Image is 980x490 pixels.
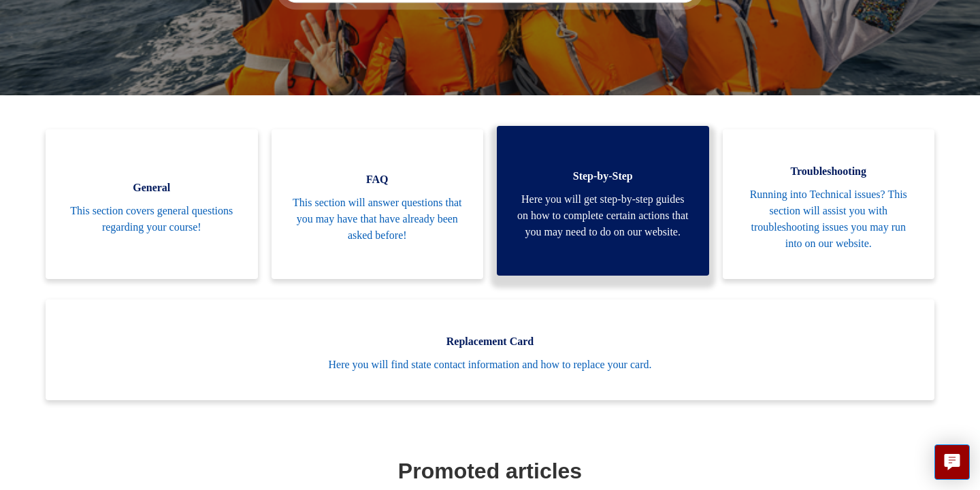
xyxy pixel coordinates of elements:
[272,129,484,279] a: FAQ This section will answer questions that you may have that have already been asked before!
[292,171,463,188] span: FAQ
[66,357,914,373] span: Here you will find state contact information and how to replace your card.
[66,203,238,235] span: This section covers general questions regarding your course!
[517,191,689,240] span: Here you will get step-by-step guides on how to complete certain actions that you may need to do ...
[743,163,915,180] span: Troubleshooting
[49,455,931,487] h1: Promoted articles
[292,195,463,244] span: This section will answer questions that you may have that have already been asked before!
[743,186,915,252] span: Running into Technical issues? This section will assist you with troubleshooting issues you may r...
[66,333,914,350] span: Replacement Card
[517,168,689,184] span: Step-by-Step
[497,126,709,276] a: Step-by-Step Here you will get step-by-step guides on how to complete certain actions that you ma...
[46,299,934,400] a: Replacement Card Here you will find state contact information and how to replace your card.
[46,129,258,279] a: General This section covers general questions regarding your course!
[934,444,970,480] button: Live chat
[66,180,238,196] span: General
[723,129,935,279] a: Troubleshooting Running into Technical issues? This section will assist you with troubleshooting ...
